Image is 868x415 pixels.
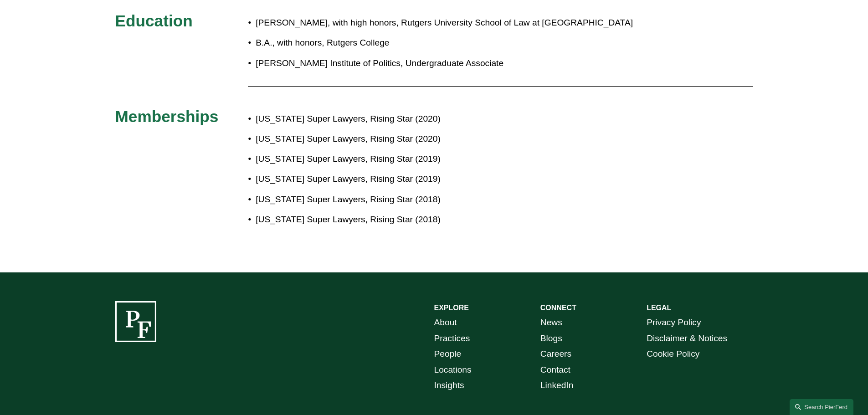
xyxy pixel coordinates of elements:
span: Memberships [115,108,219,125]
p: [US_STATE] Super Lawyers, Rising Star (2018) [256,192,673,208]
p: [US_STATE] Super Lawyers, Rising Star (2019) [256,151,673,167]
p: B.A., with honors, Rutgers College [256,35,673,51]
a: About [434,315,457,331]
p: [US_STATE] Super Lawyers, Rising Star (2018) [256,212,673,228]
a: Contact [540,362,570,378]
a: Cookie Policy [647,346,699,362]
a: Insights [434,378,464,394]
a: News [540,315,562,331]
p: [US_STATE] Super Lawyers, Rising Star (2020) [256,111,673,127]
strong: EXPLORE [434,304,469,312]
p: [US_STATE] Super Lawyers, Rising Star (2020) [256,131,673,147]
span: Education [115,12,193,30]
a: LinkedIn [540,378,574,394]
p: [PERSON_NAME], with high honors, Rutgers University School of Law at [GEOGRAPHIC_DATA] [256,15,673,31]
a: Careers [540,346,571,362]
p: [PERSON_NAME] Institute of Politics, Undergraduate Associate [256,56,673,72]
a: People [434,346,462,362]
p: [US_STATE] Super Lawyers, Rising Star (2019) [256,171,673,187]
strong: LEGAL [647,304,671,312]
a: Practices [434,331,470,347]
a: Blogs [540,331,562,347]
a: Locations [434,362,472,378]
strong: CONNECT [540,304,576,312]
a: Search this site [790,399,853,415]
a: Privacy Policy [647,315,701,331]
a: Disclaimer & Notices [647,331,727,347]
